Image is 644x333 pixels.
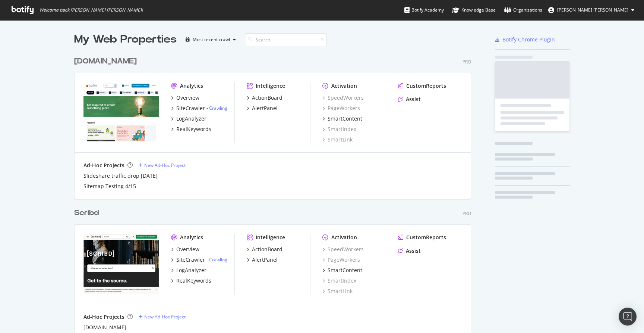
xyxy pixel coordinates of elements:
a: RealKeywords [171,277,211,284]
div: [DOMAIN_NAME] [74,56,137,67]
span: Cooper Bernier [557,7,628,13]
div: CustomReports [406,234,446,241]
div: Activation [331,234,357,241]
a: Assist [398,96,421,103]
div: New Ad-Hoc Project [144,314,186,320]
div: CustomReports [406,82,446,90]
a: Slideshare traffic drop [DATE] [83,172,158,180]
div: Pro [463,210,471,217]
a: Crawling [209,256,227,263]
a: CustomReports [398,82,446,90]
input: Search [245,33,327,46]
a: [DOMAIN_NAME] [74,56,140,67]
a: ActionBoard [247,94,282,102]
a: [DOMAIN_NAME] [83,324,126,331]
a: SmartLink [322,287,353,295]
a: SiteCrawler- Crawling [171,105,227,112]
a: Assist [398,247,421,255]
a: SpeedWorkers [322,94,364,102]
a: Overview [171,246,199,253]
div: Scribd [74,208,99,218]
a: CustomReports [398,234,446,241]
div: Most recent crawl [193,37,230,42]
a: Scribd [74,208,102,218]
div: Activation [331,82,357,90]
img: slideshare.net [83,82,159,143]
a: SpeedWorkers [322,246,364,253]
span: Welcome back, [PERSON_NAME] [PERSON_NAME] ! [39,7,143,13]
a: AlertPanel [247,105,278,112]
a: SmartIndex [322,125,356,133]
a: LogAnalyzer [171,267,206,274]
div: LogAnalyzer [176,267,206,274]
div: Organizations [504,6,542,14]
a: SmartLink [322,136,353,143]
a: SiteCrawler- Crawling [171,256,227,264]
div: - [206,105,227,111]
div: Botify Chrome Plugin [502,36,555,43]
div: Knowledge Base [452,6,496,14]
div: Assist [406,247,421,255]
div: Botify Academy [404,6,444,14]
div: Ad-Hoc Projects [83,162,124,169]
div: RealKeywords [176,277,211,284]
a: PageWorkers [322,105,360,112]
img: scribd.com [83,234,159,294]
a: SmartContent [322,267,362,274]
button: [PERSON_NAME] [PERSON_NAME] [542,4,640,16]
div: AlertPanel [252,256,278,264]
div: LogAnalyzer [176,115,206,122]
div: Overview [176,94,199,102]
div: Open Intercom Messenger [619,308,637,326]
div: Overview [176,246,199,253]
div: AlertPanel [252,105,278,112]
div: Assist [406,96,421,103]
div: SiteCrawler [176,105,205,112]
a: ActionBoard [247,246,282,253]
a: SmartContent [322,115,362,122]
a: RealKeywords [171,125,211,133]
button: Most recent crawl [183,34,239,46]
div: SiteCrawler [176,256,205,264]
a: LogAnalyzer [171,115,206,122]
div: Ad-Hoc Projects [83,313,124,321]
div: Analytics [180,82,203,90]
div: Analytics [180,234,203,241]
a: Crawling [209,105,227,111]
a: SmartIndex [322,277,356,284]
a: AlertPanel [247,256,278,264]
a: Botify Chrome Plugin [495,36,555,43]
div: Intelligence [256,82,285,90]
a: New Ad-Hoc Project [139,162,186,168]
div: Pro [463,59,471,65]
div: ActionBoard [252,246,282,253]
a: Overview [171,94,199,102]
div: RealKeywords [176,125,211,133]
a: New Ad-Hoc Project [139,314,186,320]
div: ActionBoard [252,94,282,102]
div: - [206,256,227,263]
div: SmartContent [328,267,362,274]
a: Sitemap Testing 4/15 [83,183,136,190]
div: Intelligence [256,234,285,241]
div: SmartContent [328,115,362,122]
div: My Web Properties [74,32,177,47]
a: PageWorkers [322,256,360,264]
div: New Ad-Hoc Project [144,162,186,168]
